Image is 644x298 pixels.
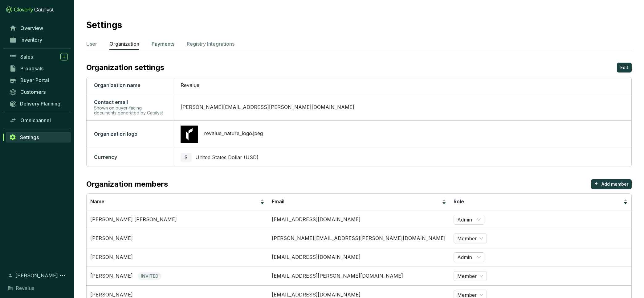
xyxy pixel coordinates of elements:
button: +Add member [591,179,632,189]
p: Payments [152,40,174,48]
span: United States Dollar (USD) [195,154,259,160]
div: Shown on buyer-facing documents generated by Catalyst [94,106,165,115]
a: Delivery Planning [6,98,71,109]
td: younyee.poon@revalue.earth [268,210,450,229]
p: [PERSON_NAME] [90,235,133,242]
span: Customers [20,89,46,95]
span: Settings [20,134,39,140]
span: Inventory [20,37,42,43]
td: matthieu.desselas@revalue.earth [268,248,450,267]
span: Organization name [94,82,141,88]
span: revalue_nature_logo.jpeg [204,130,263,138]
img: logo [181,126,198,143]
span: INVITED [138,272,161,280]
span: Currency [94,154,117,160]
p: Edit [620,64,628,71]
p: Registry Integrations [187,40,234,48]
p: Organization [109,40,139,48]
p: [PERSON_NAME] [90,254,133,261]
a: Sales [6,52,71,62]
span: Organization logo [94,131,137,137]
span: Member [457,234,483,243]
span: Revalue [181,82,199,88]
span: Revalue [16,284,35,292]
button: Edit [617,63,632,72]
span: Proposals [20,65,43,72]
p: User [86,40,97,48]
p: [PERSON_NAME] [90,273,133,279]
td: sarah.seror@revalue.earth [268,229,450,248]
span: Email [272,198,284,205]
span: [PERSON_NAME][EMAIL_ADDRESS][PERSON_NAME][DOMAIN_NAME] [181,104,354,110]
span: Omnichannel [20,117,51,123]
a: Proposals [6,63,71,74]
span: Admin [457,253,481,262]
span: [PERSON_NAME] [15,272,58,279]
p: + [594,179,598,188]
span: Overview [20,25,43,31]
span: Member [457,271,483,281]
p: Organization settings [86,63,164,72]
a: Buyer Portal [6,75,71,85]
a: Omnichannel [6,115,71,126]
a: Customers [6,87,71,97]
span: Delivery Planning [20,101,60,107]
div: Contact email [94,99,165,106]
a: Overview [6,23,71,33]
span: $ [184,154,188,161]
p: [PERSON_NAME] [PERSON_NAME] [90,216,177,223]
span: Role [454,198,464,205]
span: Admin [457,215,481,224]
span: Buyer Portal [20,77,49,83]
p: Organization members [86,179,168,189]
span: Sales [20,54,33,60]
h2: Settings [86,19,122,31]
a: Settings [6,132,71,143]
p: Add member [601,181,628,187]
td: lauren.everitt@revalue.earth [268,267,450,285]
a: Inventory [6,35,71,45]
span: Name [90,198,104,205]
